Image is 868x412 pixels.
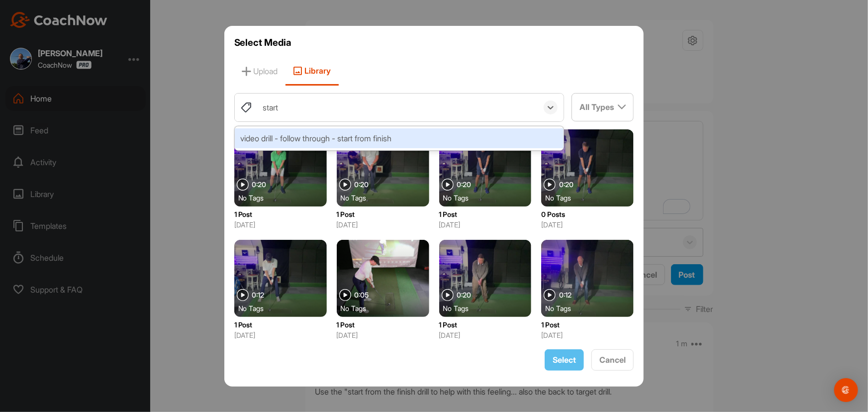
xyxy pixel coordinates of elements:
div: Domain: [DOMAIN_NAME] [26,26,109,34]
span: Select [553,355,576,365]
p: [DATE] [439,219,532,230]
p: [DATE] [541,219,634,230]
h3: Select Media [234,36,634,50]
div: No Tags [238,193,331,203]
img: play [339,289,351,301]
p: [DATE] [337,219,429,230]
div: No Tags [545,303,638,313]
button: Cancel [591,349,634,371]
img: website_grey.svg [16,26,24,34]
img: play [442,179,454,191]
img: play [544,289,556,301]
p: 1 Post [337,319,429,330]
p: 1 Post [439,209,532,219]
img: play [339,179,351,191]
div: video drill - follow through - start from finish [235,128,564,148]
p: [DATE] [541,330,634,340]
img: play [237,289,249,301]
div: No Tags [443,303,536,313]
p: [DATE] [439,330,532,340]
span: 0:12 [252,292,265,299]
span: Library [286,57,339,86]
div: No Tags [341,193,433,203]
p: 1 Post [234,209,327,219]
span: 0:20 [559,181,574,188]
span: 0:20 [252,181,267,188]
p: 1 Post [234,319,327,330]
p: 0 Posts [541,209,634,219]
span: 0:20 [457,292,472,299]
p: [DATE] [234,219,327,230]
img: tab_domain_overview_orange.svg [27,58,35,66]
p: [DATE] [337,330,429,340]
img: tab_keywords_by_traffic_grey.svg [99,58,107,66]
p: [DATE] [234,330,327,340]
p: 1 Post [337,209,429,219]
span: 0:12 [559,292,572,299]
img: play [237,179,249,191]
p: 1 Post [541,319,634,330]
div: Keywords by Traffic [110,59,168,65]
img: logo_orange.svg [16,16,24,24]
span: 0:20 [355,181,369,188]
div: Domain Overview [38,59,89,65]
div: All Types [572,94,633,120]
img: play [544,179,556,191]
button: Select [545,349,584,371]
span: Upload [234,57,286,86]
span: 0:05 [355,292,369,299]
img: play [442,289,454,301]
span: 0:20 [457,181,472,188]
div: No Tags [238,303,331,313]
div: v 4.0.25 [28,16,49,24]
span: Cancel [599,355,626,365]
div: No Tags [443,193,536,203]
div: No Tags [545,193,638,203]
p: 1 Post [439,319,532,330]
div: Open Intercom Messenger [834,378,858,402]
div: No Tags [341,303,433,313]
img: tags [240,102,252,113]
